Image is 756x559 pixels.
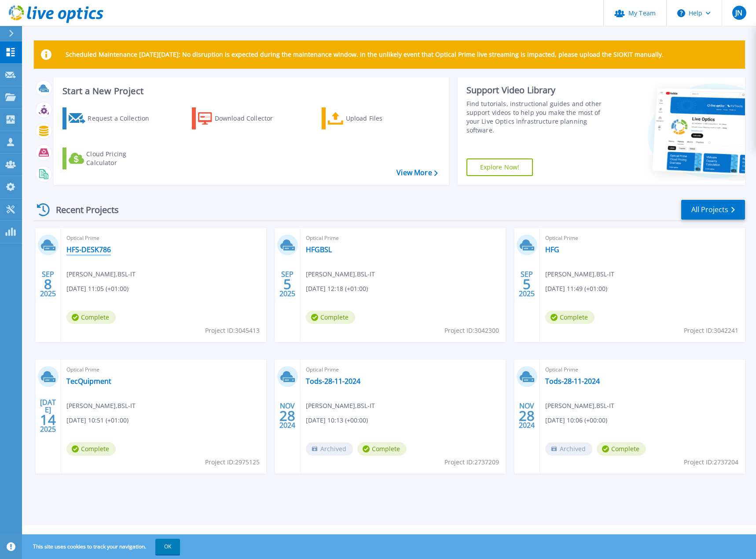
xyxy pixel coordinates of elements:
[40,268,56,300] div: SEP 2025
[466,158,533,176] a: Explore Now!
[62,147,161,169] a: Cloud Pricing Calculator
[684,457,738,467] span: Project ID: 2737204
[279,400,296,432] div: NOV 2024
[66,51,664,58] p: Scheduled Maintenance [DATE][DATE]: No disruption is expected during the maintenance window. In t...
[306,284,368,294] span: [DATE] 12:18 (+01:00)
[215,110,285,127] div: Download Collector
[306,377,360,386] a: Tods-28-11-2024
[66,233,261,243] span: Optical Prime
[466,99,612,135] div: Find tutorials, instructional guides and other support videos to help you make the most of your L...
[396,169,437,177] a: View More
[681,200,745,220] a: All Projects
[34,199,131,221] div: Recent Projects
[357,442,407,456] span: Complete
[444,457,499,467] span: Project ID: 2737209
[66,377,111,386] a: TecQuipment
[306,401,375,411] span: [PERSON_NAME] , BSL-IT
[545,416,607,425] span: [DATE] 10:06 (+00:00)
[205,326,260,335] span: Project ID: 3045413
[306,233,500,243] span: Optical Prime
[192,107,290,129] a: Download Collector
[466,85,612,96] div: Support Video Library
[545,284,607,294] span: [DATE] 11:49 (+01:00)
[306,269,375,279] span: [PERSON_NAME] , BSL-IT
[306,311,355,324] span: Complete
[735,9,742,16] span: JN
[283,280,291,288] span: 5
[66,269,136,279] span: [PERSON_NAME] , BSL-IT
[523,280,531,288] span: 5
[545,401,614,411] span: [PERSON_NAME] , BSL-IT
[545,311,595,324] span: Complete
[86,150,157,167] div: Cloud Pricing Calculator
[684,326,738,335] span: Project ID: 3042241
[66,365,261,375] span: Optical Prime
[545,269,614,279] span: [PERSON_NAME] , BSL-IT
[40,400,56,432] div: [DATE] 2025
[66,284,128,294] span: [DATE] 11:05 (+01:00)
[66,416,128,425] span: [DATE] 10:51 (+01:00)
[306,365,500,375] span: Optical Prime
[279,412,295,419] span: 28
[66,401,136,411] span: [PERSON_NAME] , BSL-IT
[205,457,260,467] span: Project ID: 2975125
[306,416,368,425] span: [DATE] 10:13 (+00:00)
[519,412,535,419] span: 28
[545,233,740,243] span: Optical Prime
[24,539,180,555] span: This site uses cookies to track your navigation.
[545,442,592,456] span: Archived
[518,400,535,432] div: NOV 2024
[322,107,420,129] a: Upload Files
[44,280,52,288] span: 8
[306,245,332,254] a: HFGBSL
[597,442,646,456] span: Complete
[545,377,600,386] a: Tods-28-11-2024
[66,245,111,254] a: HFS-DESK786
[518,268,535,300] div: SEP 2025
[306,442,353,456] span: Archived
[66,442,116,456] span: Complete
[62,107,161,129] a: Request a Collection
[40,416,56,423] span: 14
[155,539,180,555] button: OK
[444,326,499,335] span: Project ID: 3042300
[545,245,559,254] a: HFG
[346,110,416,127] div: Upload Files
[279,268,296,300] div: SEP 2025
[545,365,740,375] span: Optical Prime
[66,311,116,324] span: Complete
[88,110,158,127] div: Request a Collection
[62,86,437,96] h3: Start a New Project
